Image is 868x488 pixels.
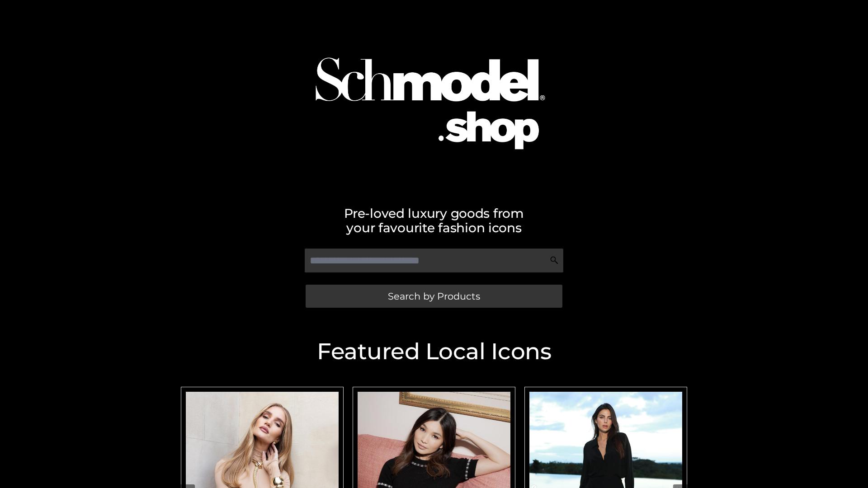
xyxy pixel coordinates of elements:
a: Search by Products [306,285,562,308]
span: Search by Products [388,291,480,301]
img: Search Icon [550,256,559,265]
h2: Featured Local Icons​ [176,340,692,363]
h2: Pre-loved luxury goods from your favourite fashion icons [176,206,692,235]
